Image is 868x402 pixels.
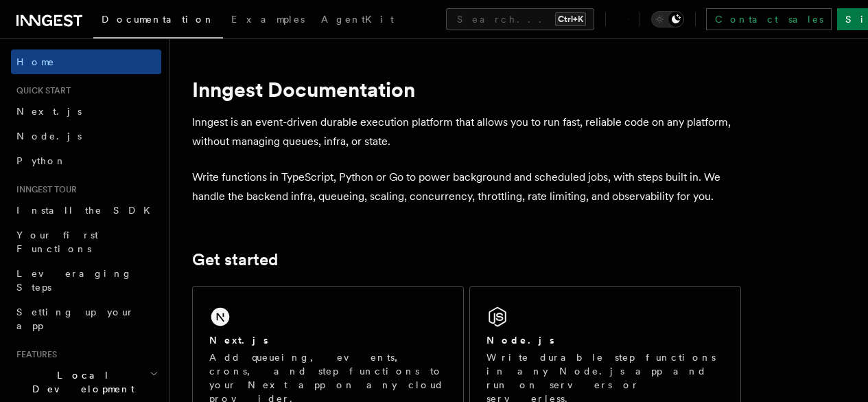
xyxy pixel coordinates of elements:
a: Your first Functions [11,223,161,261]
span: Your first Functions [16,230,98,254]
span: Examples [231,14,305,25]
a: Home [11,49,161,74]
span: Python [16,155,67,166]
span: Quick start [11,85,71,96]
button: Search...Ctrl+K [446,8,594,30]
a: Install the SDK [11,198,161,223]
span: Documentation [102,14,215,25]
h1: Inngest Documentation [192,77,741,102]
a: Leveraging Steps [11,261,161,300]
a: AgentKit [313,4,402,37]
a: Get started [192,250,278,269]
span: AgentKit [321,14,394,25]
a: Contact sales [706,8,832,30]
span: Home [16,55,55,69]
span: Leveraging Steps [16,268,132,293]
h2: Next.js [209,333,268,347]
a: Node.js [11,124,161,148]
span: Setting up your app [16,306,134,331]
a: Setting up your app [11,300,161,338]
h2: Node.js [486,333,554,347]
p: Write functions in TypeScript, Python or Go to power background and scheduled jobs, with steps bu... [192,168,741,206]
span: Inngest tour [11,184,77,195]
button: Toggle dark mode [651,11,684,27]
span: Features [11,349,57,360]
kbd: Ctrl+K [555,12,586,26]
button: Local Development [11,363,161,401]
a: Documentation [93,4,223,38]
a: Python [11,148,161,173]
span: Node.js [16,131,82,142]
a: Examples [223,4,313,37]
span: Local Development [11,368,150,396]
p: Inngest is an event-driven durable execution platform that allows you to run fast, reliable code ... [192,113,741,151]
span: Next.js [16,106,82,117]
span: Install the SDK [16,205,159,216]
a: Next.js [11,99,161,124]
